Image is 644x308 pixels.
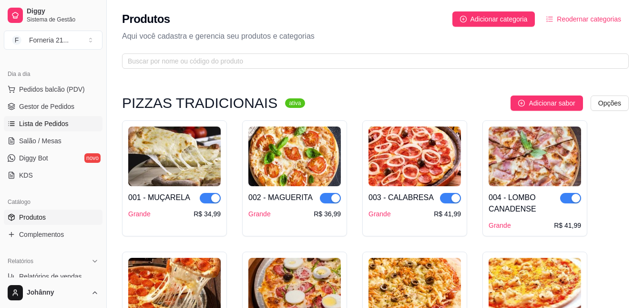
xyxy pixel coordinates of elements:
[128,56,615,66] input: Buscar por nome ou código do produto
[539,11,629,27] button: Reodernar categorias
[194,209,221,219] div: R$ 34,99
[368,192,434,203] div: 003 - CALABRESA
[4,210,102,225] a: Produtos
[248,192,313,203] div: 002 - MAGUERITA
[4,150,102,166] a: Diggy Botnovo
[128,209,151,219] div: Grande
[27,16,99,23] span: Sistema de Gestão
[122,31,629,42] p: Aqui você cadastra e gerencia seu produtos e categorias
[19,119,69,128] span: Lista de Pedidos
[489,127,581,186] img: product-image
[434,209,461,219] div: R$ 41,99
[4,168,102,183] a: KDS
[19,153,48,163] span: Diggy Bot
[518,100,525,106] span: plus-circle
[29,35,69,45] div: Forneria 21 ...
[368,209,391,219] div: Grande
[470,14,528,24] span: Adicionar categoria
[4,194,102,210] div: Catálogo
[285,98,305,108] sup: ativa
[460,16,467,22] span: plus-circle
[27,7,99,16] span: Diggy
[489,221,511,230] div: Grande
[529,98,575,108] span: Adicionar sabor
[489,192,560,215] div: 004 - LOMBO CANADENSE
[19,136,61,146] span: Salão / Mesas
[4,281,102,304] button: Johânny
[4,133,102,149] a: Salão / Mesas
[4,227,102,242] a: Complementos
[19,212,46,222] span: Produtos
[19,102,74,111] span: Gestor de Pedidos
[122,11,170,27] h2: Produtos
[557,14,621,24] span: Reodernar categorias
[4,82,102,97] button: Pedidos balcão (PDV)
[4,99,102,114] a: Gestor de Pedidos
[452,11,535,27] button: Adicionar categoria
[128,127,221,186] img: product-image
[546,16,553,22] span: ordered-list
[4,269,102,284] a: Relatórios de vendas
[19,85,85,94] span: Pedidos balcão (PDV)
[314,209,341,219] div: R$ 36,99
[12,35,21,45] span: F
[27,288,87,297] span: Johânny
[19,272,82,281] span: Relatórios de vendas
[19,170,33,180] span: KDS
[591,96,629,111] button: Opções
[128,192,190,203] div: 001 - MUÇARELA
[4,116,102,131] a: Lista de Pedidos
[19,230,64,239] span: Complementos
[368,127,461,186] img: product-image
[248,127,341,186] img: product-image
[554,221,581,230] div: R$ 41,99
[4,4,102,27] a: DiggySistema de Gestão
[598,98,621,108] span: Opções
[4,66,102,82] div: Dia a dia
[122,97,277,109] h3: PIZZAS TRADICIONAIS
[248,209,271,219] div: Grande
[8,257,33,265] span: Relatórios
[511,96,583,111] button: Adicionar sabor
[4,31,102,50] button: Select a team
